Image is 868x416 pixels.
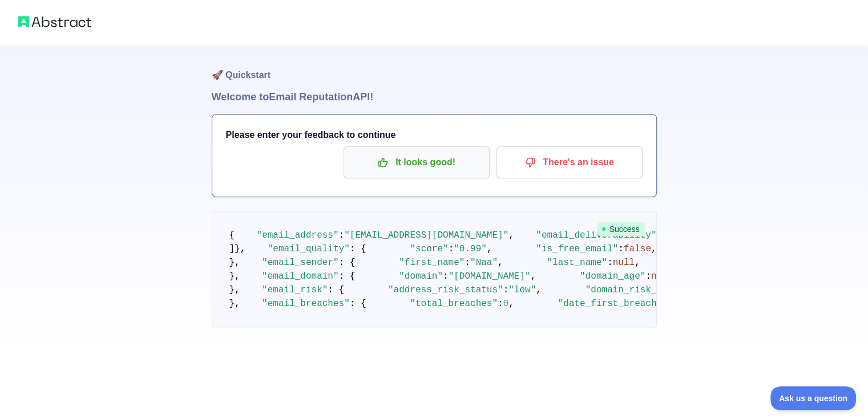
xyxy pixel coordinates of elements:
[257,230,339,240] span: "email_address"
[547,258,607,268] span: "last_name"
[399,258,465,268] span: "first_name"
[531,271,536,282] span: ,
[770,386,857,410] iframe: Toggle Customer Support
[328,285,344,295] span: : {
[268,244,350,254] span: "email_quality"
[470,258,498,268] span: "Naa"
[618,244,624,254] span: :
[624,244,651,254] span: false
[339,271,356,282] span: : {
[508,299,514,309] span: ,
[496,146,643,178] button: There's an issue
[410,244,448,254] span: "score"
[586,285,695,295] span: "domain_risk_status"
[262,258,338,268] span: "email_sender"
[613,258,635,268] span: null
[454,244,487,254] span: "0.99"
[505,153,634,172] p: There's an issue
[262,299,350,309] span: "email_breaches"
[651,271,673,282] span: null
[229,230,235,240] span: {
[503,285,509,295] span: :
[508,285,536,295] span: "low"
[449,271,531,282] span: "[DOMAIN_NAME]"
[339,258,356,268] span: : {
[399,271,443,282] span: "domain"
[212,89,657,105] h1: Welcome to Email Reputation API!
[635,258,640,268] span: ,
[536,285,542,295] span: ,
[498,258,503,268] span: ,
[350,244,366,254] span: : {
[498,299,503,309] span: :
[212,46,657,89] h1: 🚀 Quickstart
[597,222,645,236] span: Success
[487,244,492,254] span: ,
[344,146,490,178] button: It looks good!
[388,285,503,295] span: "address_risk_status"
[580,271,645,282] span: "domain_age"
[352,153,481,172] p: It looks good!
[465,258,470,268] span: :
[508,230,514,240] span: ,
[410,299,498,309] span: "total_breaches"
[339,230,345,240] span: :
[536,230,656,240] span: "email_deliverability"
[262,285,328,295] span: "email_risk"
[18,14,91,30] img: Abstract logo
[449,244,454,254] span: :
[607,258,613,268] span: :
[536,244,618,254] span: "is_free_email"
[645,271,651,282] span: :
[443,271,449,282] span: :
[350,299,366,309] span: : {
[503,299,509,309] span: 0
[651,244,657,254] span: ,
[344,230,508,240] span: "[EMAIL_ADDRESS][DOMAIN_NAME]"
[262,271,338,282] span: "email_domain"
[226,128,643,142] h3: Please enter your feedback to continue
[558,299,673,309] span: "date_first_breached"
